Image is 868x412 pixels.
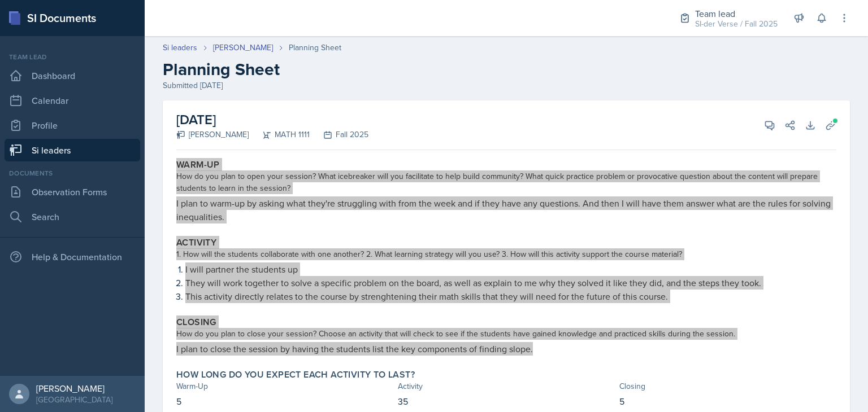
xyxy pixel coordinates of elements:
[176,248,836,260] div: 1. How will the students collaborate with one another? 2. What learning strategy will you use? 3....
[5,246,140,268] div: Help & Documentation
[36,394,112,405] div: [GEOGRAPHIC_DATA]
[695,18,778,30] div: SI-der Verse / Fall 2025
[5,89,140,112] a: Calendar
[163,42,197,54] a: Si leaders
[5,168,140,178] div: Documents
[176,159,220,170] label: Warm-Up
[176,369,415,380] label: How long do you expect each activity to last?
[176,237,216,248] label: Activity
[289,42,341,54] div: Planning Sheet
[176,129,249,141] div: [PERSON_NAME]
[185,262,836,276] p: I will partner the students up
[695,7,778,20] div: Team lead
[36,383,112,394] div: [PERSON_NAME]
[176,170,836,194] div: How do you plan to open your session? What icebreaker will you facilitate to help build community...
[5,205,140,228] a: Search
[5,139,140,161] a: Si leaders
[176,328,836,340] div: How do you plan to close your session? Choose an activity that will check to see if the students ...
[176,342,836,356] p: I plan to close the session by having the students list the key components of finding slope.
[176,196,836,223] p: I plan to warm-up by asking what they're struggling with from the week and if they have any quest...
[5,52,140,62] div: Team lead
[176,395,393,408] p: 5
[249,129,310,141] div: MATH 1111
[398,395,615,408] p: 35
[5,64,140,87] a: Dashboard
[619,380,836,392] div: Closing
[176,317,216,328] label: Closing
[398,380,615,392] div: Activity
[619,395,836,408] p: 5
[5,114,140,137] a: Profile
[310,129,368,141] div: Fall 2025
[5,181,140,203] a: Observation Forms
[176,109,368,130] h2: [DATE]
[163,59,850,80] h2: Planning Sheet
[163,80,850,91] div: Submitted [DATE]
[213,42,273,54] a: [PERSON_NAME]
[185,276,836,290] p: They will work together to solve a specific problem on the board, as well as explain to me why th...
[185,290,836,303] p: This activity directly relates to the course by strenghtening their math skills that they will ne...
[176,380,393,392] div: Warm-Up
